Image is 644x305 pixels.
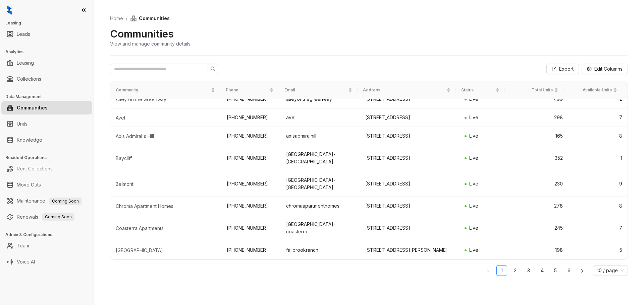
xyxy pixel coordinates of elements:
[279,81,358,99] th: Email
[360,215,459,241] td: [STREET_ADDRESS]
[510,87,553,93] span: Total Units
[5,49,94,55] h3: Analytics
[546,64,579,74] button: Export
[17,133,42,147] a: Knowledge
[569,87,612,93] span: Available Units
[469,155,478,161] span: Live
[593,265,628,276] div: Page Size
[116,87,210,93] span: Community
[469,133,478,139] span: Live
[110,27,174,40] h2: Communities
[17,27,30,41] a: Leads
[486,269,490,273] span: left
[116,203,216,210] div: Chroma Apartment Homes
[116,181,216,187] div: Belmont
[469,247,478,253] span: Live
[360,241,459,259] td: [STREET_ADDRESS][PERSON_NAME]
[524,265,534,276] a: 3
[508,90,568,108] td: 499
[568,108,628,127] td: 7
[360,108,459,127] td: [STREET_ADDRESS]
[360,90,459,108] td: [STREET_ADDRESS]
[508,171,568,197] td: 230
[568,215,628,241] td: 7
[580,269,584,273] span: right
[5,155,94,161] h3: Resident Operations
[220,81,279,99] th: Phone
[109,15,124,22] a: Home
[1,239,92,252] li: Team
[469,115,478,120] span: Live
[469,225,478,231] span: Live
[360,127,459,145] td: [STREET_ADDRESS]
[221,215,281,241] td: [PHONE_NUMBER]
[568,171,628,197] td: 9
[126,15,127,22] li: /
[17,162,53,175] a: Rent Collections
[469,203,478,209] span: Live
[17,178,41,192] a: Move Outs
[508,127,568,145] td: 165
[568,145,628,171] td: 1
[1,72,92,86] li: Collections
[1,101,92,115] li: Communities
[537,265,547,276] a: 4
[523,265,534,276] li: 3
[5,232,94,238] h3: Admin & Configurations
[17,239,29,252] a: Team
[221,241,281,259] td: [PHONE_NUMBER]
[281,108,360,127] td: avel
[577,265,588,276] li: Next Page
[582,64,628,74] button: Edit Columns
[469,96,478,102] span: Live
[5,20,94,26] h3: Leasing
[130,15,170,22] span: Communities
[281,171,360,197] td: [GEOGRAPHIC_DATA]-[GEOGRAPHIC_DATA]
[587,67,592,71] span: setting
[510,265,521,276] li: 2
[508,215,568,241] td: 245
[17,72,41,86] a: Collections
[508,241,568,259] td: 198
[552,67,556,71] span: export
[221,171,281,197] td: [PHONE_NUMBER]
[17,101,48,115] a: Communities
[210,66,216,72] span: search
[1,27,92,41] li: Leads
[483,265,494,276] li: Previous Page
[116,225,216,232] div: Coasterra Apartments
[7,5,12,15] img: logo
[17,210,74,224] a: RenewalsComing Soon
[497,265,507,276] a: 1
[563,265,574,276] li: 6
[483,265,494,276] button: left
[564,265,574,276] a: 6
[17,56,34,70] a: Leasing
[469,181,478,186] span: Live
[116,247,216,254] div: Fallbrook Ranch
[563,81,623,99] th: Available Units
[508,108,568,127] td: 298
[116,155,216,162] div: Baycliff
[281,215,360,241] td: [GEOGRAPHIC_DATA]-coasterra
[281,197,360,215] td: chromaapartmenthomes
[550,265,561,276] li: 5
[221,127,281,145] td: [PHONE_NUMBER]
[568,241,628,259] td: 5
[363,87,445,93] span: Address
[597,265,624,276] span: 10 / page
[1,117,92,131] li: Units
[1,255,92,269] li: Voice AI
[221,90,281,108] td: [PHONE_NUMBER]
[116,96,216,103] div: Atley on the Greenway
[17,117,28,131] a: Units
[17,255,35,269] a: Voice AI
[508,145,568,171] td: 352
[568,90,628,108] td: 12
[559,65,574,73] span: Export
[281,127,360,145] td: axisadmiralhill
[594,65,623,73] span: Edit Columns
[110,40,191,47] div: View and manage community details
[116,133,216,140] div: Axis Admiral's Hill
[42,213,74,221] span: Coming Soon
